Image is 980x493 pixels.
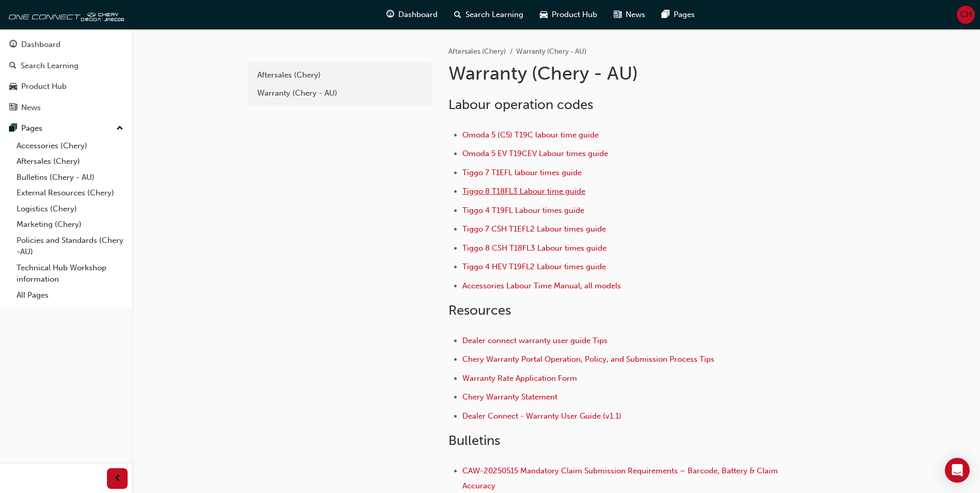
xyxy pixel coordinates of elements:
span: pages-icon [662,8,670,21]
a: Tiggo 7 CSH T1EFL2 Labour times guide [462,224,606,234]
span: Product Hub [552,9,597,21]
a: search-iconSearch Learning [446,4,532,25]
span: Resources [448,302,511,318]
span: news-icon [9,103,17,113]
a: News [4,98,128,117]
span: Pages [674,9,695,21]
a: Tiggo 7 T1EFL labour times guide [462,168,582,177]
span: pages-icon [9,124,17,133]
a: Chery Warranty Portal Operation, Policy, and Submission Process Tips [462,355,714,364]
div: Aftersales (Chery) [257,69,423,81]
button: DashboardSearch LearningProduct HubNews [4,33,128,119]
div: Warranty (Chery - AU) [257,87,423,99]
a: Accessories Labour Time Manual, all models [462,281,621,290]
button: CH [957,6,975,24]
span: Bulletins [448,433,500,449]
span: guage-icon [9,40,17,50]
button: Pages [4,119,128,138]
span: prev-icon [114,472,121,485]
a: Tiggo 8 T18FL3 Labour time guide [462,187,585,196]
span: Search Learning [465,9,523,21]
a: Aftersales (Chery) [12,153,128,170]
a: Dealer connect warranty user guide Tips [462,336,608,345]
a: Dealer Connect - Warranty User Guide (v1.1) [462,411,621,421]
li: Warranty (Chery - AU) [516,46,586,58]
div: News [21,102,41,114]
a: Tiggo 8 CSH T18FL3 Labour times guide [462,243,606,253]
span: car-icon [9,82,17,91]
a: Omoda 5 EV T19CEV Labour times guide [462,149,608,158]
a: CAW-20250515 Mandatory Claim Submission Requirements – Barcode, Battery & Claim Accuracy [462,466,780,490]
div: Pages [21,122,42,134]
a: External Resources (Chery) [12,185,128,201]
a: car-iconProduct Hub [532,4,605,25]
span: News [626,9,645,21]
div: Product Hub [21,81,67,93]
span: guage-icon [386,8,394,21]
a: Aftersales (Chery) [448,47,506,56]
a: news-iconNews [605,4,654,25]
span: news-icon [614,8,621,21]
div: Dashboard [21,39,60,51]
a: Product Hub [4,77,128,96]
a: Tiggo 4 HEV T19FL2 Labour times guide [462,262,606,271]
a: Marketing (Chery) [12,217,128,233]
a: Warranty (Chery - AU) [252,84,428,102]
a: Logistics (Chery) [12,201,128,217]
div: Search Learning [21,60,79,72]
a: Chery Warranty Statement [462,392,557,402]
h1: Warranty (Chery - AU) [448,62,787,85]
span: Labour operation codes [448,97,593,113]
img: oneconnect [5,4,124,25]
a: Dashboard [4,35,128,54]
a: Search Learning [4,56,128,75]
a: Technical Hub Workshop information [12,260,128,287]
span: car-icon [540,8,548,21]
a: Policies and Standards (Chery -AU) [12,233,128,260]
span: CH [960,9,972,21]
a: pages-iconPages [654,4,703,25]
a: guage-iconDashboard [378,4,446,25]
span: search-icon [454,8,461,21]
div: Open Intercom Messenger [945,458,970,483]
span: Dashboard [398,9,438,21]
span: search-icon [9,61,17,71]
a: Omoda 5 (C5) T19C labour time guide [462,130,599,140]
a: Tiggo 4 T19FL Labour times guide [462,206,584,215]
a: Warranty Rate Application Form [462,374,577,383]
a: Aftersales (Chery) [252,66,428,84]
a: Accessories (Chery) [12,138,128,154]
span: up-icon [116,122,123,135]
a: Bulletins (Chery - AU) [12,170,128,186]
a: All Pages [12,287,128,303]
